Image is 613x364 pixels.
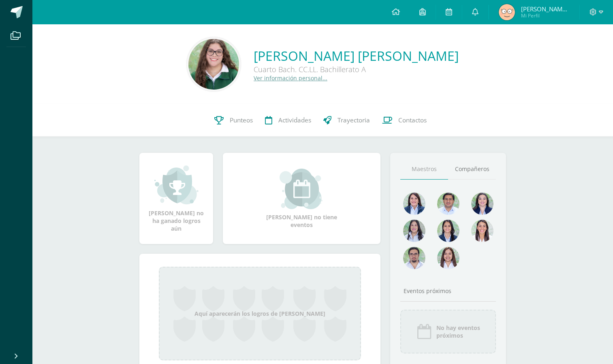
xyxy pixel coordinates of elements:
[376,104,433,137] a: Contactos
[337,116,370,124] span: Trayectoria
[188,39,239,90] img: 5c06d0dbf0680e87f1581f3657fd61c0.png
[499,4,515,20] img: 6366ed5ed987100471695a0532754633.png
[403,247,425,269] img: d7e1be39c7a5a7a89cfb5608a6c66141.png
[159,267,361,360] div: Aquí aparecerán los logros de [PERSON_NAME]
[400,159,448,180] a: Maestros
[317,104,376,137] a: Trayectoria
[280,169,324,209] img: event_small.png
[254,74,327,82] a: Ver información personal...
[254,47,459,64] a: [PERSON_NAME] [PERSON_NAME]
[437,220,459,242] img: d4e0c534ae446c0d00535d3bb96704e9.png
[259,104,317,137] a: Actividades
[471,220,493,242] img: 38d188cc98c34aa903096de2d1c9671e.png
[208,104,259,137] a: Punteos
[261,169,342,229] div: [PERSON_NAME] no tiene eventos
[398,116,427,124] span: Contactos
[521,12,570,19] span: Mi Perfil
[154,165,199,205] img: achievement_small.png
[403,193,425,215] img: 4477f7ca9110c21fc6bc39c35d56baaa.png
[403,220,425,242] img: 1934cc27df4ca65fd091d7882280e9dd.png
[437,247,459,269] img: 1be4a43e63524e8157c558615cd4c825.png
[230,116,253,124] span: Punteos
[437,193,459,215] img: 1e7bfa517bf798cc96a9d855bf172288.png
[448,159,496,180] a: Compañeros
[436,324,480,339] span: No hay eventos próximos
[521,5,570,13] span: [PERSON_NAME] de los Angeles
[416,323,432,340] img: event_icon.png
[147,165,205,232] div: [PERSON_NAME] no ha ganado logros aún
[254,64,459,74] div: Cuarto Bach. CC.LL. Bachillerato A
[400,287,496,295] div: Eventos próximos
[471,193,493,215] img: 468d0cd9ecfcbce804e3ccd48d13f1ad.png
[278,116,311,124] span: Actividades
